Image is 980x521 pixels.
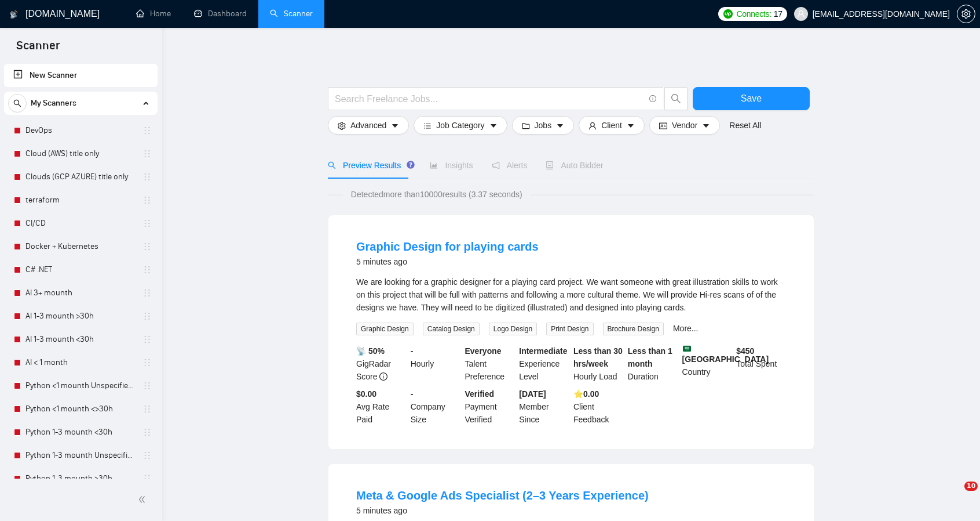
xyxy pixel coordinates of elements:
[356,489,649,502] a: Meta & Google Ads Specialist (2–3 Years Experience)
[465,389,495,399] b: Verified
[356,255,539,269] div: 5 minutes ago
[797,10,805,18] span: user
[734,345,788,383] div: Total Spent
[519,389,546,399] b: [DATE]
[430,161,438,169] span: area-chart
[142,474,152,483] span: holder
[270,9,313,19] a: searchScanner
[356,389,376,399] b: $0.00
[142,265,152,274] span: holder
[142,312,152,321] span: holder
[673,324,699,333] a: More...
[492,161,500,169] span: notification
[665,93,687,104] span: search
[194,9,247,19] a: dashboardDashboard
[517,345,571,383] div: Experience Level
[328,161,336,169] span: search
[25,142,136,165] a: Cloud (AWS) title only
[546,323,593,335] span: Print Design
[356,323,414,335] span: Graphic Design
[680,345,734,383] div: Country
[659,121,667,129] span: idcard
[964,482,978,491] span: 10
[142,288,152,298] span: holder
[328,161,411,170] span: Preview Results
[546,161,554,169] span: robot
[31,92,76,115] span: My Scanners
[7,37,69,61] span: Scanner
[423,323,480,335] span: Catalog Design
[957,5,975,23] button: setting
[736,8,771,20] span: Connects:
[723,9,733,19] img: upwork-logo.png
[649,95,657,103] span: info-circle
[142,358,152,367] span: holder
[25,351,136,374] a: AI < 1 month
[489,121,498,129] span: caret-down
[465,346,502,356] b: Everyone
[649,116,720,135] button: idcardVendorcaret-down
[356,504,649,518] div: 5 minutes ago
[430,161,473,170] span: Insights
[142,428,152,437] span: holder
[142,451,152,460] span: holder
[741,91,762,106] span: Save
[25,212,136,235] a: CI/CD
[354,388,408,426] div: Avg Rate Paid
[627,121,635,129] span: caret-down
[729,119,761,132] a: Reset All
[573,346,623,368] b: Less than 30 hrs/week
[682,345,769,364] b: [GEOGRAPHIC_DATA]
[10,5,18,24] img: logo
[356,240,539,253] a: Graphic Design for playing cards
[25,467,136,490] a: Python 1-3 mounth >30h
[13,64,148,87] a: New Scanner
[142,219,152,228] span: holder
[736,346,754,356] b: $ 450
[683,345,691,353] img: 🇸🇦
[136,9,171,19] a: homeHome
[702,121,710,129] span: caret-down
[957,9,975,19] a: setting
[356,346,385,356] b: 📡 50%
[25,305,136,328] a: AI 1-3 mounth >30h
[338,121,346,129] span: setting
[411,389,414,399] b: -
[354,345,408,383] div: GigRadar Score
[138,494,149,505] span: double-left
[411,346,414,356] b: -
[941,482,968,509] iframe: Intercom live chat
[25,281,136,305] a: AI 3+ mounth
[350,119,386,132] span: Advanced
[414,116,507,135] button: barsJob Categorycaret-down
[9,99,26,107] span: search
[25,397,136,421] a: Python <1 mounth <>30h
[343,188,531,201] span: Detected more than 10000 results (3.37 seconds)
[601,119,622,132] span: Client
[25,421,136,444] a: Python 1-3 mounth <30h
[693,87,810,110] button: Save
[603,323,664,335] span: Brochure Design
[672,119,697,132] span: Vendor
[379,372,387,381] span: info-circle
[142,242,152,251] span: holder
[4,64,158,87] li: New Scanner
[579,116,645,135] button: userClientcaret-down
[408,345,463,383] div: Hourly
[571,388,626,426] div: Client Feedback
[25,189,136,212] a: terraform
[463,388,517,426] div: Payment Verified
[463,345,517,383] div: Talent Preference
[142,335,152,344] span: holder
[142,196,152,205] span: holder
[436,119,484,132] span: Job Category
[328,116,409,135] button: settingAdvancedcaret-down
[25,258,136,281] a: C# .NET
[664,87,688,110] button: search
[573,389,599,399] b: ⭐️ 0.00
[142,149,152,158] span: holder
[25,165,136,189] a: Clouds (GCP AZURE) title only
[25,374,136,397] a: Python <1 mounth Unspecified h
[335,92,644,106] input: Search Freelance Jobs...
[492,161,528,170] span: Alerts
